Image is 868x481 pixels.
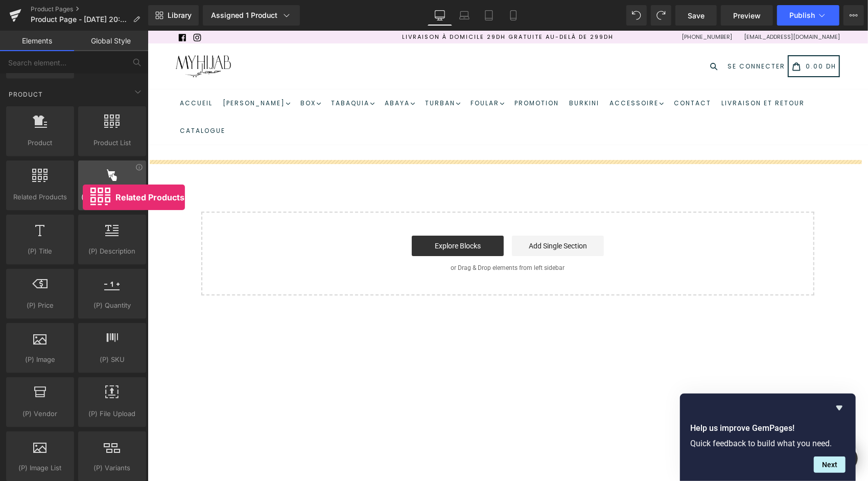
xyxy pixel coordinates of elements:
[31,5,148,13] a: Product Pages
[458,59,520,86] a: Accessoire
[651,5,671,26] button: Redo
[81,246,143,257] span: (P) Description
[580,31,638,40] span: Se connecter
[81,408,143,419] span: (P) File Upload
[534,2,584,10] a: [PHONE_NUMBER]
[721,5,773,26] a: Preview
[81,192,143,202] span: (P) Dynamic Checkout Button
[71,59,147,86] a: [PERSON_NAME]
[81,138,143,148] span: Product List
[777,5,839,26] button: Publish
[833,402,846,414] button: Hide survey
[81,463,143,473] span: (P) Variants
[690,422,846,434] h2: Help us improve GemPages!
[658,31,689,40] span: 0.00 dh
[733,10,761,21] span: Preview
[9,192,71,202] span: Related Products
[273,59,317,86] a: TURBAN
[81,354,143,365] span: (P) SKU
[363,59,415,86] a: promotion
[477,5,501,26] a: Tablet
[211,10,292,20] div: Assigned 1 Product
[264,205,356,225] a: Explore Blocks
[179,59,231,86] a: Tabaquia
[31,15,129,24] span: Product Page - [DATE] 20:18:09
[233,59,271,86] a: Abaya
[596,2,692,10] a: [EMAIL_ADDRESS][DOMAIN_NAME]
[789,11,815,19] span: Publish
[428,5,452,26] a: Desktop
[70,234,650,241] p: or Drag & Drop elements from left sidebar
[135,164,143,171] div: View Information
[9,300,71,311] span: (P) Price
[28,25,83,47] img: Myhijab
[148,5,199,26] a: New Library
[319,59,361,86] a: foular
[640,25,692,47] a: 0.00 dh
[570,59,661,86] a: LIVRAISON et RETOUR
[74,31,148,51] a: Global Style
[522,59,568,86] a: Contact
[501,5,526,26] a: Mobile
[452,5,477,26] a: Laptop
[417,59,456,86] a: BURKINI
[81,300,143,311] span: (P) Quantity
[580,31,638,40] a: Se connecter
[690,402,846,473] div: Help us improve GemPages!
[168,11,192,20] span: Library
[626,5,647,26] button: Undo
[688,10,705,21] span: Save
[9,246,71,257] span: (P) Title
[9,138,71,148] span: Product
[8,89,44,99] span: Product
[9,408,71,419] span: (P) Vendor
[9,463,71,473] span: (P) Image List
[254,2,466,10] span: Livraison à domicile 29DH Gratuite au-delà de 299DH
[28,86,82,114] a: Catalogue
[814,456,846,473] button: Next question
[843,5,864,26] button: More
[364,205,456,225] a: Add Single Section
[9,354,71,365] span: (P) Image
[149,59,177,86] a: BOX
[28,59,69,86] a: Accueil
[690,439,846,448] p: Quick feedback to build what you need.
